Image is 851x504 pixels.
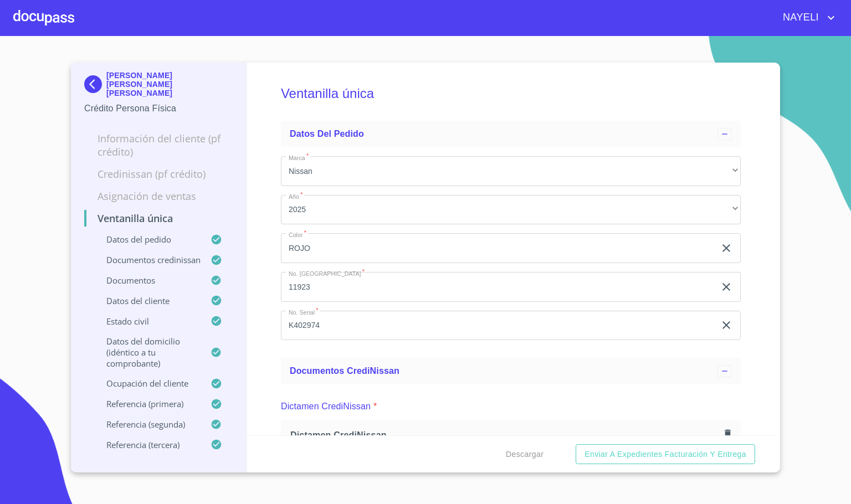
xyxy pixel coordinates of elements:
img: Docupass spot blue [84,75,106,93]
button: clear input [720,280,733,294]
button: Descargar [501,444,548,465]
div: Nissan [281,156,741,186]
div: Documentos CrediNissan [281,358,741,384]
div: Datos del pedido [281,121,741,147]
p: Información del cliente (PF crédito) [84,132,233,158]
span: Enviar a Expedientes Facturación y Entrega [585,448,746,461]
button: clear input [720,241,733,255]
p: Documentos CrediNissan [84,254,211,265]
button: account of current user [775,9,838,27]
p: Ocupación del Cliente [84,378,211,389]
span: NAYELI [775,9,824,27]
button: clear input [720,318,733,332]
p: Referencia (tercera) [84,439,211,450]
div: 2025 [281,195,741,225]
p: Datos del domicilio (idéntico a tu comprobante) [84,336,211,369]
span: Documentos CrediNissan [290,366,399,376]
p: Crédito Persona Física [84,102,233,115]
span: Datos del pedido [290,129,364,138]
p: Referencia (primera) [84,398,211,409]
p: Documentos [84,275,211,286]
span: Dictamen CrediNissan [290,429,720,441]
p: Credinissan (PF crédito) [84,167,233,181]
p: Datos del pedido [84,234,211,245]
p: Datos del cliente [84,295,211,306]
p: Asignación de Ventas [84,189,233,203]
p: Referencia (segunda) [84,419,211,430]
h5: Ventanilla única [281,71,741,116]
p: Dictamen CrediNissan [281,400,371,413]
button: Enviar a Expedientes Facturación y Entrega [576,444,755,465]
span: Descargar [506,448,544,461]
p: Estado Civil [84,316,211,327]
p: Ventanilla única [84,212,233,225]
p: [PERSON_NAME] [PERSON_NAME] [PERSON_NAME] [106,71,233,97]
div: [PERSON_NAME] [PERSON_NAME] [PERSON_NAME] [84,71,233,102]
